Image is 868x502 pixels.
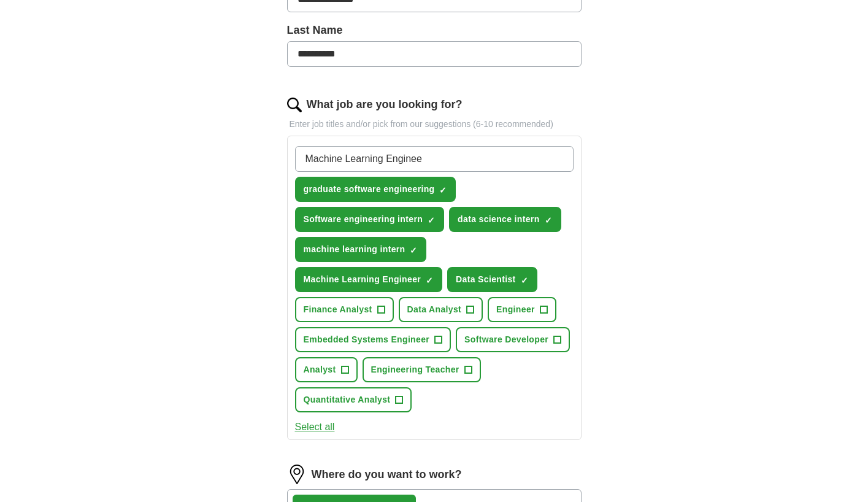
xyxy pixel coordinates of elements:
[371,363,459,376] span: Engineering Teacher
[447,267,537,292] button: Data Scientist✓
[426,276,433,285] span: ✓
[439,185,447,195] span: ✓
[428,215,435,225] span: ✓
[295,387,412,412] button: Quantitative Analyst
[307,96,463,113] label: What job are you looking for?
[287,98,302,112] img: search.png
[304,303,372,316] span: Finance Analyst
[287,118,582,131] p: Enter job titles and/or pick from our suggestions (6-10 recommended)
[304,273,421,286] span: Machine Learning Engineer
[304,243,405,256] span: machine learning intern
[295,207,445,232] button: Software engineering intern✓
[304,213,423,226] span: Software engineering intern
[545,215,552,225] span: ✓
[295,146,574,172] input: Type a job title and press enter
[464,333,548,346] span: Software Developer
[295,177,456,202] button: graduate software engineering✓
[295,357,358,382] button: Analyst
[521,276,528,285] span: ✓
[287,22,582,39] label: Last Name
[287,465,307,484] img: location.png
[304,393,391,406] span: Quantitative Analyst
[449,207,561,232] button: data science intern✓
[295,267,443,292] button: Machine Learning Engineer✓
[295,237,427,262] button: machine learning intern✓
[304,183,435,196] span: graduate software engineering
[407,303,462,316] span: Data Analyst
[304,333,430,346] span: Embedded Systems Engineer
[295,420,335,434] button: Select all
[496,303,535,316] span: Engineer
[295,297,394,322] button: Finance Analyst
[456,273,516,286] span: Data Scientist
[312,466,462,483] label: Where do you want to work?
[363,357,481,382] button: Engineering Teacher
[399,297,483,322] button: Data Analyst
[488,297,556,322] button: Engineer
[458,213,539,226] span: data science intern
[410,245,417,255] span: ✓
[304,363,336,376] span: Analyst
[295,327,451,352] button: Embedded Systems Engineer
[456,327,570,352] button: Software Developer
